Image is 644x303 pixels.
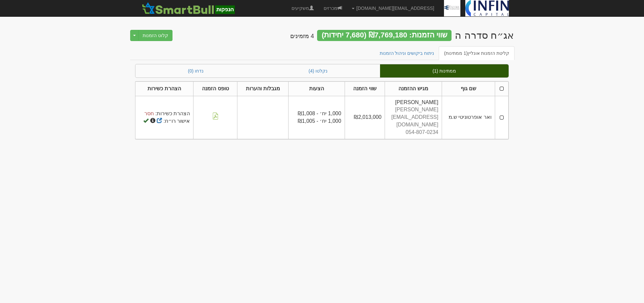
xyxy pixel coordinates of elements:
[237,81,289,96] th: מגבלות והערות
[345,96,385,139] td: ₪2,013,000
[442,81,495,96] th: שם גוף
[455,30,514,41] div: אנקור פרופרטיס - אג״ח (סדרה ה) - הנפקה לציבור
[317,30,452,41] div: שווי הזמנות: ₪7,769,180 (7,680 יחידות)
[155,111,190,116] span: הצהרת כשירות:
[439,46,514,60] a: קליטת הזמנות אונליין(1 ממתינות)
[380,64,509,77] a: ממתינות (1)
[256,64,380,77] a: נקלטו (4)
[144,111,154,116] span: חסר
[135,64,256,77] a: נדחו (0)
[385,81,442,96] th: מגיש ההזמנה
[135,81,193,96] th: הצהרת כשירות
[163,118,190,124] span: אישור רו״ח:
[388,129,438,136] div: 054-807-0234
[345,81,385,96] th: שווי הזמנה
[212,113,219,119] img: pdf-file-icon.png
[193,81,237,96] th: טופס הזמנה
[140,2,236,15] img: SmartBull Logo
[138,30,172,41] button: קלוט הזמנות
[388,99,438,106] div: [PERSON_NAME]
[374,46,440,60] a: ניתוח ביקושים וניהול הזמנות
[444,51,468,56] span: (1 ממתינות)
[298,118,341,124] span: 1,000 יח׳ - ₪1,005
[298,111,341,116] span: 1,000 יח׳ - ₪1,008
[290,33,314,40] h4: 4 מזמינים
[289,81,345,96] th: הצעות
[442,96,495,139] td: ואר אופרטוניטי ש.מ
[388,106,438,129] div: [PERSON_NAME][EMAIL_ADDRESS][DOMAIN_NAME]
